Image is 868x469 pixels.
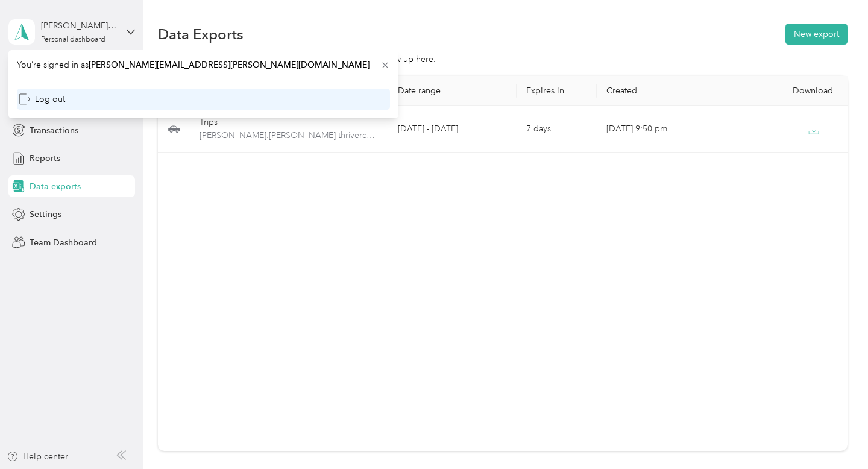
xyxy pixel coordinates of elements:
[19,93,65,105] div: Log out
[785,24,848,45] button: New export
[30,180,81,193] span: Data exports
[41,36,105,43] div: Personal dashboard
[158,28,244,40] h1: Data Exports
[388,76,517,106] th: Date range
[30,152,60,165] span: Reports
[735,86,844,96] div: Download
[30,236,97,249] span: Team Dashboard
[517,76,597,106] th: Expires in
[597,76,725,106] th: Created
[388,106,517,153] td: [DATE] - [DATE]
[17,58,390,71] span: You’re signed in as
[41,19,116,32] div: [PERSON_NAME][EMAIL_ADDRESS][PERSON_NAME][DOMAIN_NAME]
[7,450,68,463] button: Help center
[597,106,725,153] td: [DATE] 9:50 pm
[800,401,868,469] iframe: Everlance-gr Chat Button Frame
[200,116,379,129] div: Trips
[30,124,78,137] span: Transactions
[158,53,848,66] div: Downloads from Reports are sent to your email and won’t show up here.
[89,60,370,70] span: [PERSON_NAME][EMAIL_ADDRESS][PERSON_NAME][DOMAIN_NAME]
[30,208,61,221] span: Settings
[200,129,379,142] span: michelle.hall-thriverco.org-trips-2025-08-01-2025-08-31.xlsx
[517,106,597,153] td: 7 days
